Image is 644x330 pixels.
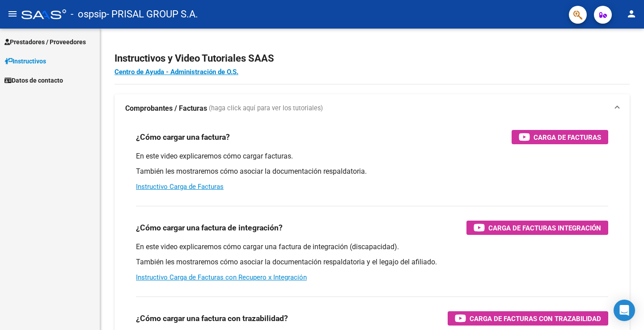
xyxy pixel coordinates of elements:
p: También les mostraremos cómo asociar la documentación respaldatoria y el legajo del afiliado. [136,257,608,267]
p: En este video explicaremos cómo cargar una factura de integración (discapacidad). [136,242,608,252]
p: En este video explicaremos cómo cargar facturas. [136,151,608,161]
strong: Comprobantes / Facturas [125,104,207,113]
button: Carga de Facturas [512,130,608,144]
a: Instructivo Carga de Facturas [136,183,224,191]
span: Instructivos [4,56,46,66]
h3: ¿Cómo cargar una factura de integración? [136,221,283,234]
h3: ¿Cómo cargar una factura? [136,131,230,143]
mat-expansion-panel-header: Comprobantes / Facturas (haga click aquí para ver los tutoriales) [114,94,630,123]
span: Carga de Facturas [534,132,601,143]
span: - ospsip [71,4,106,24]
mat-icon: person [626,8,637,19]
span: Carga de Facturas con Trazabilidad [470,313,601,324]
span: (haga click aquí para ver los tutoriales) [209,104,323,113]
button: Carga de Facturas con Trazabilidad [448,311,608,326]
span: Datos de contacto [4,75,63,85]
a: Instructivo Carga de Facturas con Recupero x Integración [136,273,307,281]
button: Carga de Facturas Integración [466,221,608,235]
span: - PRISAL GROUP S.A. [106,4,198,24]
h2: Instructivos y Video Tutoriales SAAS [114,50,630,67]
p: También les mostraremos cómo asociar la documentación respaldatoria. [136,167,608,176]
span: Carga de Facturas Integración [488,222,601,234]
div: Open Intercom Messenger [614,300,635,321]
h3: ¿Cómo cargar una factura con trazabilidad? [136,312,288,325]
span: Prestadores / Proveedores [4,37,86,47]
a: Centro de Ayuda - Administración de O.S. [114,68,238,76]
mat-icon: menu [7,8,18,19]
